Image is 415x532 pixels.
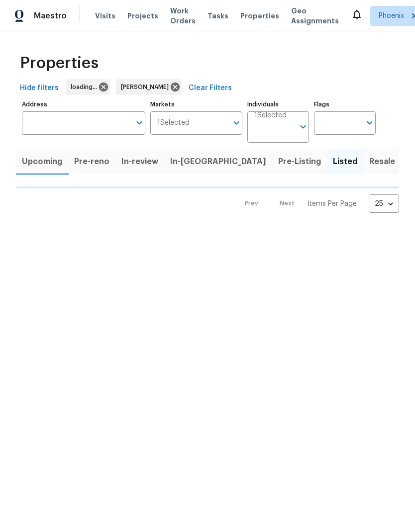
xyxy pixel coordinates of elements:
span: [PERSON_NAME] [121,82,173,92]
label: Address [22,101,145,107]
button: Open [229,116,243,130]
button: Open [132,116,146,130]
span: In-review [121,155,158,169]
label: Individuals [247,101,309,107]
button: Clear Filters [185,79,236,97]
span: In-[GEOGRAPHIC_DATA] [170,155,266,169]
div: [PERSON_NAME] [116,79,182,95]
span: Upcoming [22,155,62,169]
span: 1 Selected [254,111,287,120]
span: loading... [71,82,101,92]
span: Hide filters [20,82,59,94]
button: Hide filters [16,79,63,97]
span: Maestro [34,11,67,21]
span: 1 Selected [157,119,190,127]
p: Items Per Page [307,199,357,209]
div: 25 [369,191,399,217]
span: Properties [20,58,99,68]
span: Work Orders [170,6,196,26]
button: Open [296,120,310,134]
span: Tasks [207,12,228,19]
span: Resale [369,155,395,169]
span: Pre-reno [74,155,109,169]
label: Markets [150,101,243,107]
span: Visits [95,11,115,21]
label: Flags [314,101,376,107]
span: Properties [240,11,279,21]
nav: Pagination Navigation [235,194,399,213]
span: Projects [127,11,158,21]
span: Clear Filters [189,82,232,94]
span: Geo Assignments [291,6,339,26]
div: loading... [66,79,110,95]
span: Phoenix [379,11,404,21]
button: Open [363,116,377,130]
span: Listed [333,155,357,169]
span: Pre-Listing [278,155,321,169]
